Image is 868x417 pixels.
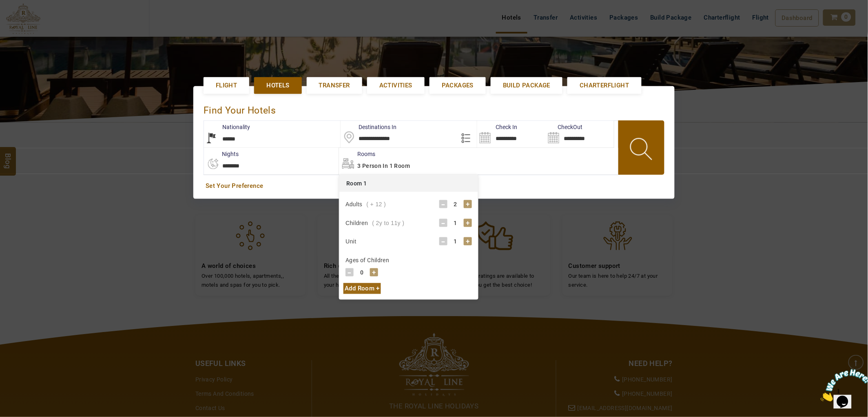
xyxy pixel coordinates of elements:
[307,77,362,94] a: Transfer
[319,81,350,90] span: Transfer
[216,81,237,90] span: Flight
[477,121,545,147] input: Search
[464,237,472,245] div: +
[817,366,868,405] iframe: chat widget
[204,123,250,131] label: Nationality
[447,219,464,227] div: 1
[447,237,464,245] div: 1
[345,237,361,245] div: Unit
[442,81,474,90] span: Packages
[370,268,378,277] div: +
[439,219,447,227] div: -
[204,150,239,158] label: nights
[204,77,249,94] a: Flight
[357,163,410,169] span: 3 Person in 1 Room
[354,268,370,277] div: 0
[345,256,472,264] div: Ages of Children
[343,283,381,294] div: Add Room +
[379,81,412,90] span: Activities
[477,123,517,131] label: Check In
[464,200,472,208] div: +
[345,219,404,227] div: Children
[546,121,614,147] input: Search
[339,150,375,158] label: Rooms
[345,200,386,208] div: Adults
[491,77,562,94] a: Build Package
[266,81,289,90] span: Hotels
[346,180,367,187] span: Room 1
[367,201,386,207] span: ( + 12 )
[567,77,641,94] a: Charterflight
[430,77,486,94] a: Packages
[3,3,7,10] span: 1
[447,200,464,208] div: 2
[464,219,472,227] div: +
[580,81,629,90] span: Charterflight
[546,123,583,131] label: CheckOut
[372,220,405,226] span: ( 2y to 11y )
[367,77,425,94] a: Activities
[3,3,54,36] img: Chat attention grabber
[341,123,397,131] label: Destinations In
[206,182,662,190] a: Set Your Preference
[503,81,550,90] span: Build Package
[439,200,447,208] div: -
[254,77,301,94] a: Hotels
[345,268,354,277] div: -
[439,237,447,245] div: -
[204,96,664,120] div: Find Your Hotels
